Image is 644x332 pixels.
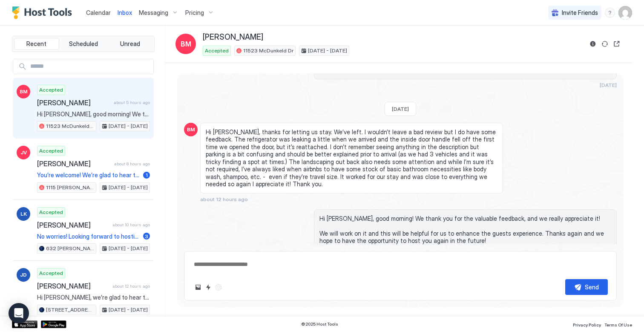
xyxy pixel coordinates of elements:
input: Input Field [27,59,153,74]
button: Upload image [193,282,203,292]
span: You’re welcome! We’re glad to hear that and enjoy the rest of your stay! [37,171,140,179]
span: Hi [PERSON_NAME], good morning! We thank you for the valuable feedback, and we really appreciate ... [37,110,150,118]
span: 3 [145,233,148,240]
button: Sync reservation [600,39,610,49]
div: menu [605,8,615,18]
span: BM [187,126,195,133]
span: [DATE] - [DATE] [308,47,347,55]
span: Invite Friends [562,9,598,17]
span: Hi [PERSON_NAME], thanks for letting us stay. We’ve left. I wouldn’t leave a bad review but I do ... [206,128,497,188]
button: Scheduled [61,38,106,50]
span: Accepted [39,269,63,277]
span: about 12 hours ago [200,196,248,202]
span: [DATE] [600,82,617,88]
span: [DATE] [392,106,409,112]
span: [STREET_ADDRESS][PERSON_NAME] [46,306,94,314]
span: BM [181,39,191,49]
span: Accepted [39,147,63,155]
span: [PERSON_NAME] [37,98,110,107]
span: 632 [PERSON_NAME] - New VRBO listing [DATE] update [46,245,94,252]
span: 1115 [PERSON_NAME] View Ct [PERSON_NAME] 3BR Retreat in [GEOGRAPHIC_DATA]’s [GEOGRAPHIC_DATA] [46,184,94,191]
span: about 10 hours ago [112,222,150,228]
span: Unread [120,40,140,48]
span: Calendar [86,9,111,16]
span: about 12 hours ago [112,283,150,289]
span: Pricing [185,9,204,17]
span: Privacy Policy [573,322,601,327]
button: Send [565,279,608,295]
a: Calendar [86,8,111,17]
div: Send [585,283,599,292]
span: Accepted [39,86,63,94]
span: No worries! Looking forward to hosting you! [37,233,140,240]
div: Open Intercom Messenger [9,303,29,323]
span: BM [20,88,28,95]
span: 11523 McDunkeld Dr [46,122,94,130]
span: [DATE] - [DATE] [109,184,148,191]
button: Recent [14,38,59,50]
button: Open reservation [612,39,622,49]
span: LK [20,210,27,218]
span: about 5 hours ago [114,100,150,105]
span: JV [20,149,27,156]
div: User profile [618,6,632,20]
a: Google Play Store [41,320,66,328]
span: [DATE] - [DATE] [109,306,148,314]
a: App Store [12,320,37,328]
span: [PERSON_NAME] [203,32,263,42]
span: Terms Of Use [604,322,632,327]
span: Hi [PERSON_NAME], good morning! We thank you for the valuable feedback, and we really appreciate ... [319,215,611,245]
span: [PERSON_NAME] [37,221,109,229]
span: [PERSON_NAME] [37,282,109,290]
button: Quick reply [203,282,213,292]
span: © 2025 Host Tools [301,321,338,327]
button: Unread [107,38,152,50]
span: Hi [PERSON_NAME], we’re glad to hear that and thank you for the heads up! We appreciate you letti... [37,294,150,301]
a: Host Tools Logo [12,6,76,19]
div: tab-group [12,36,155,52]
span: [PERSON_NAME] [37,159,111,168]
span: 1 [146,172,148,178]
span: Accepted [205,47,229,55]
span: Accepted [39,208,63,216]
span: Inbox [118,9,132,16]
a: Privacy Policy [573,320,601,329]
a: Terms Of Use [604,320,632,329]
span: about 8 hours ago [114,161,150,167]
button: Reservation information [588,39,598,49]
span: Recent [26,40,46,48]
span: [DATE] - [DATE] [109,245,148,252]
span: JD [20,271,27,279]
span: 11523 McDunkeld Dr [243,47,293,55]
a: Inbox [118,8,132,17]
span: Messaging [139,9,168,17]
span: Scheduled [69,40,98,48]
span: [DATE] - [DATE] [109,122,148,130]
